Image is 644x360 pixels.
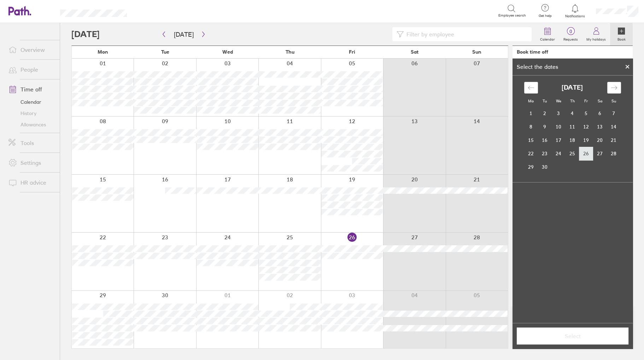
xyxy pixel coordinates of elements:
td: Monday, September 1, 2025 [524,107,538,120]
span: Get help [534,14,557,18]
div: Select the dates [513,64,562,70]
td: Saturday, September 13, 2025 [593,120,607,133]
small: Sa [598,98,602,103]
td: Tuesday, September 9, 2025 [538,120,552,133]
a: Settings [3,156,60,170]
span: Tue [161,49,169,55]
small: Mo [528,98,534,103]
a: 0Requests [559,23,582,46]
td: Friday, September 5, 2025 [579,107,593,120]
td: Monday, September 15, 2025 [524,133,538,147]
a: Calendar [3,96,60,108]
td: Saturday, September 6, 2025 [593,107,607,120]
td: Wednesday, September 3, 2025 [552,107,566,120]
td: Monday, September 8, 2025 [524,120,538,133]
td: Wednesday, September 10, 2025 [552,120,566,133]
button: [DATE] [168,29,199,40]
td: Sunday, September 21, 2025 [607,133,621,147]
button: Select [517,328,628,344]
a: Allowances [3,119,60,130]
span: Wed [222,49,233,55]
a: History [3,108,60,119]
a: Calendar [536,23,559,46]
small: We [556,98,561,103]
a: Book [610,23,633,46]
label: Calendar [536,35,559,42]
div: Search [146,7,164,14]
span: Thu [285,49,294,55]
td: Thursday, September 18, 2025 [566,133,579,147]
div: Book time off [517,49,548,55]
span: Sun [472,49,481,55]
small: Fr [584,98,588,103]
div: Move forward to switch to the next month. [607,82,621,94]
span: 0 [559,29,582,34]
div: Move backward to switch to the previous month. [524,82,538,94]
td: Saturday, September 27, 2025 [593,147,607,160]
td: Friday, September 19, 2025 [579,133,593,147]
td: Sunday, September 28, 2025 [607,147,621,160]
td: Saturday, September 20, 2025 [593,133,607,147]
small: Tu [543,98,547,103]
label: My holidays [582,35,610,42]
label: Book [613,35,630,42]
td: Thursday, September 11, 2025 [566,120,579,133]
a: Overview [3,43,60,57]
td: Tuesday, September 23, 2025 [538,147,552,160]
td: Tuesday, September 2, 2025 [538,107,552,120]
span: Employee search [498,13,526,18]
a: Tools [3,136,60,150]
td: Monday, September 22, 2025 [524,147,538,160]
td: Thursday, September 4, 2025 [566,107,579,120]
a: People [3,62,60,77]
span: Mon [98,49,108,55]
td: Sunday, September 7, 2025 [607,107,621,120]
div: Calendar [516,76,629,182]
a: Notifications [564,4,587,18]
small: Su [611,98,616,103]
label: Requests [559,35,582,42]
a: Time off [3,82,60,96]
a: My holidays [582,23,610,46]
td: Thursday, September 25, 2025 [566,147,579,160]
td: Wednesday, September 24, 2025 [552,147,566,160]
td: Wednesday, September 17, 2025 [552,133,566,147]
td: Sunday, September 14, 2025 [607,120,621,133]
span: Select [522,333,623,339]
td: Friday, September 12, 2025 [579,120,593,133]
span: Fri [349,49,355,55]
strong: [DATE] [562,84,583,91]
input: Filter by employee [404,28,527,41]
span: Sat [411,49,418,55]
td: Tuesday, September 16, 2025 [538,133,552,147]
small: Th [570,98,575,103]
a: HR advice [3,175,60,190]
td: Tuesday, September 30, 2025 [538,160,552,174]
span: Notifications [564,14,587,18]
td: Friday, September 26, 2025 [579,147,593,160]
td: Monday, September 29, 2025 [524,160,538,174]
